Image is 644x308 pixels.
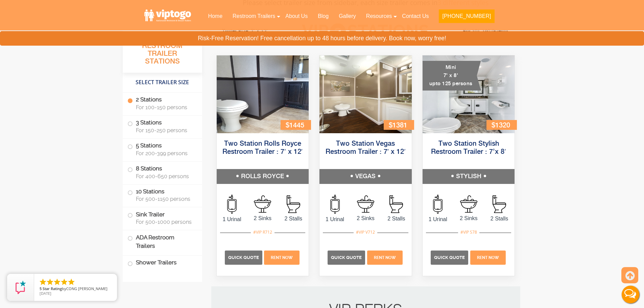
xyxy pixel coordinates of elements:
a: Gallery [334,9,361,24]
li:  [60,278,68,286]
a: Two Station Vegas Restroom Trailer : 7′ x 12′ [326,140,406,156]
div: $1445 [281,120,311,130]
div: Mini 7' x 8' upto 125 persons [423,61,481,91]
span: 1 Urinal [423,215,453,223]
span: Star Rating [43,286,62,291]
h3: All Portable Restroom Trailer Stations [123,32,202,73]
img: an icon of Stall [493,195,506,213]
span: For 100-150 persons [136,104,194,111]
img: an icon of sink [254,195,271,213]
h4: Select Trailer Size [123,76,202,89]
span: For 400-650 persons [136,173,194,180]
li:  [67,278,75,286]
span: For 500-1000 persons [136,219,194,225]
li:  [53,278,61,286]
label: 5 Stations [127,139,197,160]
a: About Us [280,9,313,24]
img: Side view of two station restroom trailer with separate doors for males and females [217,55,309,133]
span: [DATE] [40,291,51,296]
div: #VIP S78 [458,228,479,237]
span: 2 Sinks [247,214,278,222]
img: Review Rating [14,281,27,294]
a: Quick Quote [225,254,263,260]
span: 5 [40,286,42,291]
a: Rent Now [366,254,403,260]
div: #VIP V712 [354,228,377,237]
span: For 150-250 persons [136,127,194,134]
label: 3 Stations [127,116,197,137]
a: Home [203,9,228,24]
span: 1 Urinal [319,215,350,223]
span: Quick Quote [228,255,259,260]
label: Sink Trailer [127,207,197,228]
div: #VIP R712 [251,228,275,237]
span: Rent Now [271,255,293,260]
label: ADA Restroom Trailers [127,230,197,253]
div: $1320 [486,120,517,130]
span: For 200-399 persons [136,150,194,157]
button: [PHONE_NUMBER] [439,9,494,23]
a: Rent Now [263,254,301,260]
li:  [39,278,47,286]
span: For 500-1150 persons [136,196,194,202]
span: by [40,287,112,291]
a: Two Station Rolls Royce Restroom Trailer : 7′ x 12′ [222,140,303,156]
h5: VEGAS [319,169,412,184]
label: Shower Trailers [127,256,197,270]
img: Side view of two station restroom trailer with separate doors for males and females [319,55,412,133]
div: $1381 [384,120,414,130]
span: 2 Stalls [484,215,515,223]
span: 2 Stalls [278,215,309,223]
span: 2 Sinks [350,214,381,222]
span: 1 Urinal [217,215,247,223]
span: Rent Now [477,255,499,260]
img: A mini restroom trailer with two separate stations and separate doors for males and females [423,55,515,133]
label: 10 Stations [127,185,197,206]
span: 2 Stalls [381,215,412,223]
img: an icon of urinal [330,195,340,214]
span: Rent Now [374,255,396,260]
span: CONG [PERSON_NAME] [66,286,108,291]
img: an icon of sink [460,195,477,213]
img: an icon of urinal [433,195,443,214]
li:  [46,278,54,286]
img: an icon of Stall [389,195,403,213]
a: Blog [313,9,334,24]
a: Resources [361,9,397,24]
label: 8 Stations [127,162,197,183]
span: Quick Quote [434,255,465,260]
a: Quick Quote [328,254,366,260]
span: 2 Sinks [453,214,484,222]
a: Restroom Trailers [228,9,280,24]
a: Quick Quote [431,254,469,260]
a: Two Station Stylish Restroom Trailer : 7’x 8′ [431,140,506,156]
img: an icon of Stall [287,195,300,213]
h5: ROLLS ROYCE [217,169,309,184]
a: Rent Now [469,254,506,260]
img: an icon of sink [357,195,374,213]
a: [PHONE_NUMBER] [434,9,499,27]
a: Contact Us [397,9,434,24]
span: Quick Quote [331,255,362,260]
button: Live Chat [617,281,644,308]
h5: STYLISH [423,169,515,184]
img: an icon of urinal [227,195,237,214]
label: 2 Stations [127,93,197,114]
